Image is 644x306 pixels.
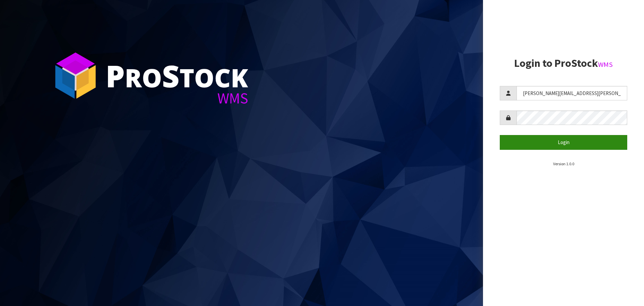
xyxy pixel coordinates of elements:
small: WMS [598,60,613,69]
span: S [162,55,179,96]
input: Username [517,86,627,100]
h2: Login to ProStock [500,57,627,69]
div: ro tock [106,60,248,91]
button: Login [500,135,627,149]
span: P [106,55,125,96]
div: WMS [106,91,248,106]
small: Version 1.0.0 [553,161,574,166]
img: ProStock Cube [50,50,101,101]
